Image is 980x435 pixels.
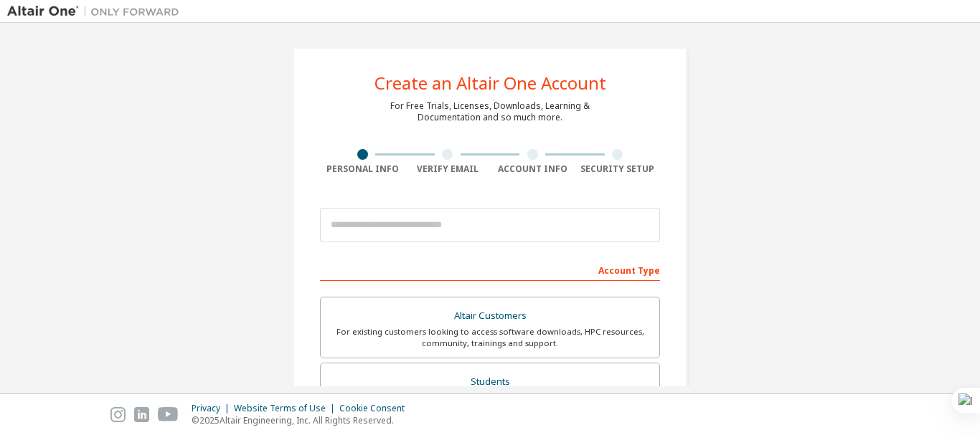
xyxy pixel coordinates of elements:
div: Account Type [320,258,660,281]
div: Create an Altair One Account [374,75,606,92]
p: © 2025 Altair Engineering, Inc. All Rights Reserved. [192,414,413,426]
div: Students [329,372,651,392]
img: instagram.svg [110,407,126,422]
div: Account Info [490,163,575,175]
div: Personal Info [320,163,405,175]
div: Verify Email [405,163,491,175]
img: youtube.svg [158,407,179,422]
div: Security Setup [575,163,661,175]
img: linkedin.svg [134,407,149,422]
div: For existing customers looking to access software downloads, HPC resources, community, trainings ... [329,326,651,349]
div: Altair Customers [329,306,651,326]
div: Privacy [192,403,234,414]
img: Altair One [7,4,187,19]
div: Cookie Consent [339,403,413,414]
div: Website Terms of Use [234,403,339,414]
div: For Free Trials, Licenses, Downloads, Learning & Documentation and so much more. [390,100,590,123]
